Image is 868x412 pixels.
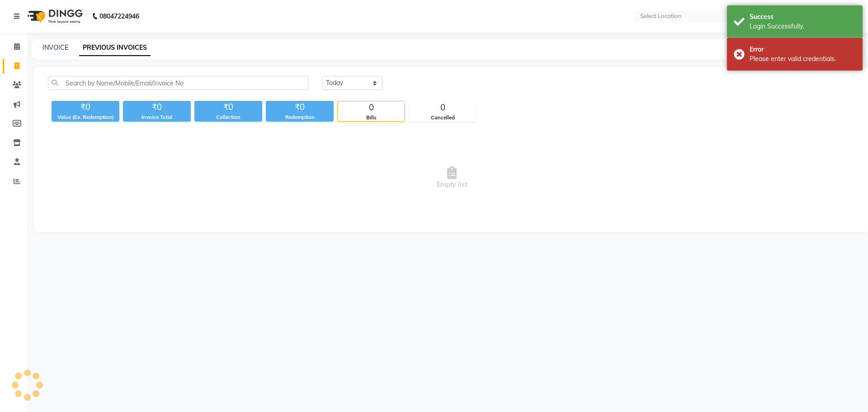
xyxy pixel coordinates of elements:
[338,114,405,122] div: Bills
[99,4,139,29] b: 08047224946
[52,114,119,121] div: Value (Ex. Redemption)
[750,54,856,64] div: Please enter valid credentials.
[750,12,856,22] div: Success
[640,12,682,21] div: Select Location
[338,101,405,114] div: 0
[48,76,308,90] input: Search by Name/Mobile/Email/Invoice No
[750,45,856,54] div: Error
[266,114,334,121] div: Redemption
[266,101,334,114] div: ₹0
[123,114,191,121] div: Invoice Total
[409,114,476,122] div: Cancelled
[409,101,476,114] div: 0
[194,114,262,121] div: Collection
[42,43,68,52] a: INVOICE
[48,133,856,223] span: Empty list
[123,101,191,114] div: ₹0
[194,101,262,114] div: ₹0
[750,22,856,31] div: Login Successfully.
[52,101,119,114] div: ₹0
[23,4,85,29] img: logo
[79,40,151,56] a: PREVIOUS INVOICES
